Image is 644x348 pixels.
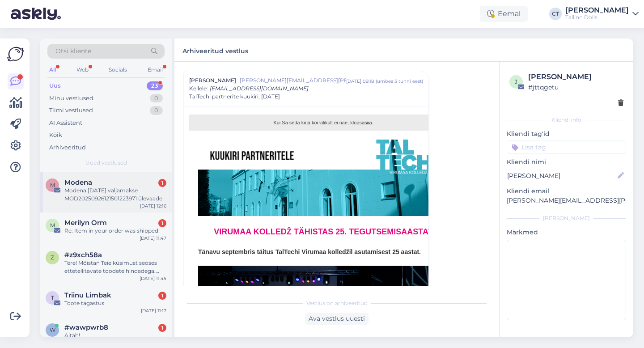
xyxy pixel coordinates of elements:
div: Kliendi info [507,116,626,124]
span: Otsi kliente [55,47,91,56]
span: [PERSON_NAME] [189,76,236,85]
p: Kliendi email [507,187,626,196]
div: 1 [158,219,166,227]
div: [DATE] 09:18 [346,78,374,85]
span: M [50,182,55,188]
p: Kliendi tag'id [507,129,626,139]
strong: Tänavu septembris täitus TalTechi Virumaa kolledžil asutamisest 25 aastat. [198,248,421,255]
p: [PERSON_NAME][EMAIL_ADDRESS][PERSON_NAME][DOMAIN_NAME] [507,196,626,205]
div: [PERSON_NAME] [528,72,623,82]
span: #z9xch58a [64,251,102,259]
span: Modena [64,178,92,187]
input: Lisa tag [507,140,626,154]
div: Tallinn Dolls [565,14,629,21]
div: [DATE] 11:47 [140,235,166,242]
div: 0 [150,106,163,115]
div: AI Assistent [49,119,82,127]
span: [PERSON_NAME][EMAIL_ADDRESS][PERSON_NAME][DOMAIN_NAME] [240,76,346,85]
div: [DATE] 12:16 [140,203,166,209]
span: TalTechi partnerite kuukiri, [DATE] [189,93,280,101]
span: Vestlus on arhiveeritud [306,299,368,307]
div: Web [75,64,90,76]
div: Kõik [49,131,62,140]
input: Lisa nimi [507,171,616,181]
div: [DATE] 11:45 [140,275,166,282]
div: [PERSON_NAME] [565,7,629,14]
span: Triinu Limbak [64,291,111,299]
p: Märkmed [507,228,626,237]
div: 1 [158,324,166,332]
div: Modena [DATE] väljamakse MOD20250926121501223971 ülevaade [64,187,166,203]
div: Toote tagastus [64,299,166,307]
div: 1 [158,292,166,300]
div: Tiimi vestlused [49,106,93,115]
span: M [50,222,55,229]
div: 0 [150,94,163,103]
div: Socials [107,64,129,76]
a: siia [364,120,372,125]
div: Minu vestlused [49,94,93,103]
span: w [50,327,55,333]
div: Email [146,64,165,76]
p: Kliendi nimi [507,157,626,167]
div: # jttqgetu [528,82,623,92]
div: CT [549,8,562,20]
label: Arhiveeritud vestlus [182,44,248,56]
img: Askly Logo [7,46,24,63]
p: Kui Sa seda kirja korralikult ei näe, klõpsa . [198,119,449,126]
div: [DATE] 11:17 [141,307,166,314]
div: Aitäh! [64,331,166,340]
span: #wawpwrb8 [64,323,108,331]
div: Re: Item in your order was shipped! [64,227,166,235]
span: j [515,78,517,85]
div: 1 [158,179,166,187]
div: Tere! Mõistan Teie küsimust seoses ettetellitavate toodete hindadega. [PERSON_NAME] andke mulle h... [64,259,166,275]
span: z [51,254,54,261]
div: [PERSON_NAME] [507,214,626,222]
span: Merilyn Orm [64,219,107,227]
div: ( umbes 3 tunni eest ) [376,78,423,85]
div: 23 [147,81,163,90]
span: Uued vestlused [85,159,127,167]
div: All [47,64,58,76]
span: VIRUMAA KOLLEDŽ TÄHISTAS 25. TEGUTSEMISAASTAT [214,227,432,236]
div: Uus [49,81,61,90]
a: [PERSON_NAME]Tallinn Dolls [565,7,639,21]
div: Ava vestlus uuesti [305,313,369,325]
span: T [51,294,54,301]
div: Arhiveeritud [49,143,86,152]
div: Eemal [480,6,528,22]
span: Kellele : [189,85,208,92]
span: [EMAIL_ADDRESS][DOMAIN_NAME] [210,85,309,92]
